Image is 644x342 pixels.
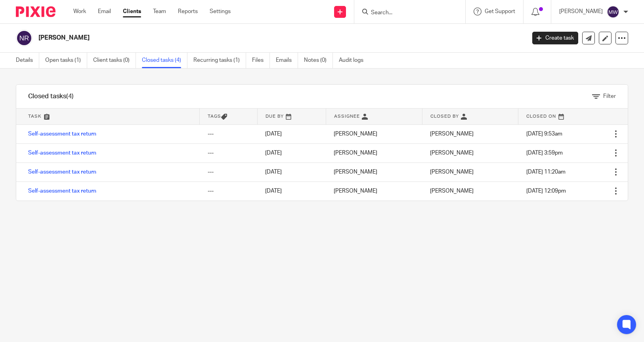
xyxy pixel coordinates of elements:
[526,169,566,175] span: [DATE] 11:20am
[208,149,250,157] div: ---
[430,150,474,156] span: [PERSON_NAME]
[28,92,74,101] h1: Closed tasks
[38,34,424,42] h2: [PERSON_NAME]
[66,93,74,99] span: (4)
[430,169,474,175] span: [PERSON_NAME]
[210,8,231,15] a: Settings
[339,53,369,68] a: Audit logs
[28,150,96,156] a: Self-assessment tax return
[430,188,474,194] span: [PERSON_NAME]
[208,187,250,195] div: ---
[526,150,563,156] span: [DATE] 3:59pm
[370,10,441,17] input: Search
[153,8,166,15] a: Team
[532,32,578,44] a: Create task
[98,8,111,15] a: Email
[304,53,333,68] a: Notes (0)
[178,8,198,15] a: Reports
[252,53,270,68] a: Files
[16,53,39,68] a: Details
[257,182,326,201] td: [DATE]
[123,8,141,15] a: Clients
[208,130,250,138] div: ---
[485,9,515,14] span: Get Support
[607,6,619,18] img: svg%3E
[276,53,298,68] a: Emails
[73,8,86,15] a: Work
[93,53,136,68] a: Client tasks (0)
[257,124,326,143] td: [DATE]
[28,188,96,194] a: Self-assessment tax return
[526,188,566,194] span: [DATE] 12:09pm
[28,169,96,175] a: Self-assessment tax return
[326,143,422,162] td: [PERSON_NAME]
[193,53,246,68] a: Recurring tasks (1)
[45,53,87,68] a: Open tasks (1)
[28,131,96,137] a: Self-assessment tax return
[142,53,187,68] a: Closed tasks (4)
[16,6,55,17] img: Pixie
[208,168,250,176] div: ---
[200,109,258,124] th: Tags
[326,124,422,143] td: [PERSON_NAME]
[326,162,422,182] td: [PERSON_NAME]
[559,8,603,15] p: [PERSON_NAME]
[257,162,326,182] td: [DATE]
[16,30,32,46] img: svg%3E
[257,143,326,162] td: [DATE]
[603,94,616,99] span: Filter
[430,131,474,137] span: [PERSON_NAME]
[526,131,562,137] span: [DATE] 9:53am
[326,182,422,201] td: [PERSON_NAME]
